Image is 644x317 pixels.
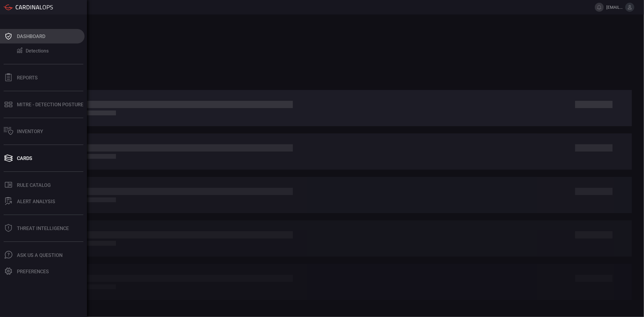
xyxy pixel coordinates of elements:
[26,48,49,54] div: Detections
[17,269,49,274] div: Preferences
[17,155,32,161] div: Cards
[17,252,62,258] div: Ask Us A Question
[17,226,69,231] div: Threat Intelligence
[17,34,45,39] div: Dashboard
[606,5,623,10] span: [EMAIL_ADDRESS][PERSON_NAME][DOMAIN_NAME]
[17,182,51,188] div: Rule Catalog
[17,199,55,204] div: ALERT ANALYSIS
[17,75,38,81] div: Reports
[17,102,83,107] div: MITRE - Detection Posture
[17,129,43,134] div: Inventory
